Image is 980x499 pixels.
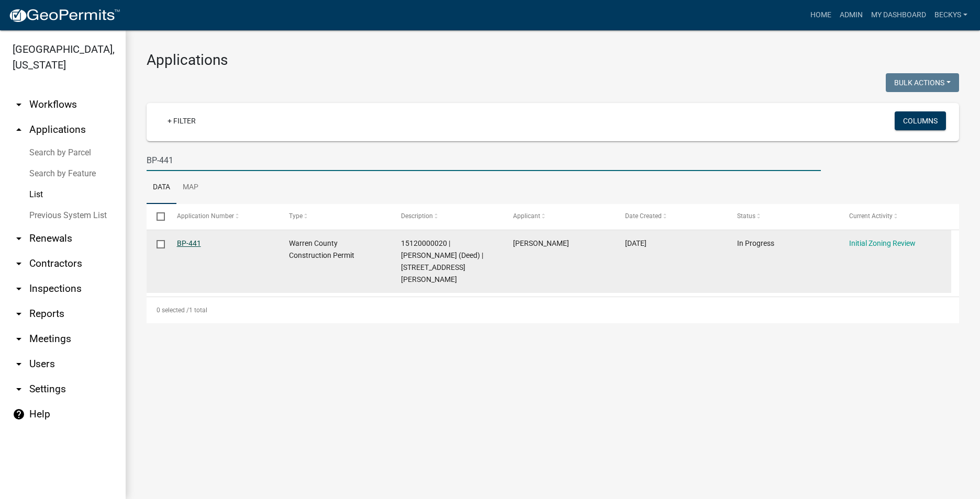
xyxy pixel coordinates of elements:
[157,307,189,314] span: 0 selected /
[895,111,946,130] button: Columns
[930,5,972,25] a: beckys
[147,150,821,171] input: Search for applications
[849,212,893,220] span: Current Activity
[727,204,839,229] datatable-header-cell: Status
[737,239,774,247] span: In Progress
[289,239,354,259] span: Warren County Construction Permit
[401,239,483,283] span: 15120000020 | TRACY, CRAIG (Deed) | 2431 ADAMS ST
[13,257,25,270] i: arrow_drop_down
[836,5,867,25] a: Admin
[13,123,25,136] i: arrow_drop_up
[147,51,959,69] h3: Applications
[839,204,951,229] datatable-header-cell: Current Activity
[625,239,647,247] span: 08/27/2025
[147,297,959,323] div: 1 total
[13,98,25,111] i: arrow_drop_down
[513,212,540,220] span: Applicant
[147,204,166,229] datatable-header-cell: Select
[13,282,25,295] i: arrow_drop_down
[176,171,205,205] a: Map
[147,171,176,205] a: Data
[391,204,503,229] datatable-header-cell: Description
[13,308,25,320] i: arrow_drop_down
[867,5,930,25] a: My Dashboard
[13,408,25,421] i: help
[401,212,433,220] span: Description
[849,239,916,247] a: Initial Zoning Review
[13,333,25,345] i: arrow_drop_down
[13,358,25,370] i: arrow_drop_down
[886,73,959,92] button: Bulk Actions
[503,204,615,229] datatable-header-cell: Applicant
[177,212,234,220] span: Application Number
[513,239,569,247] span: Craig Tracy
[279,204,391,229] datatable-header-cell: Type
[166,204,279,229] datatable-header-cell: Application Number
[177,239,201,247] a: BP-441
[625,212,662,220] span: Date Created
[615,204,727,229] datatable-header-cell: Date Created
[159,111,204,130] a: + Filter
[289,212,303,220] span: Type
[737,212,755,220] span: Status
[806,5,836,25] a: Home
[13,232,25,245] i: arrow_drop_down
[13,383,25,395] i: arrow_drop_down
